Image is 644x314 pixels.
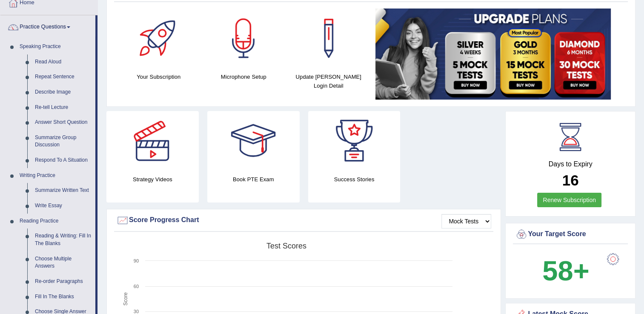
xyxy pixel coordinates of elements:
[16,214,95,229] a: Reading Practice
[31,228,95,251] a: Reading & Writing: Fill In The Blanks
[16,39,95,54] a: Speaking Practice
[123,292,129,306] tspan: Score
[31,183,95,198] a: Summarize Written Text
[31,115,95,130] a: Answer Short Question
[120,72,197,81] h4: Your Subscription
[266,242,306,250] tspan: Test scores
[31,69,95,85] a: Repeat Sentence
[375,9,611,100] img: small5.jpg
[31,130,95,153] a: Summarize Group Discussion
[16,168,95,183] a: Writing Practice
[31,274,95,289] a: Re-order Paragraphs
[31,251,95,274] a: Choose Multiple Answers
[116,214,491,227] div: Score Progress Chart
[0,15,95,37] a: Practice Questions
[206,72,282,81] h4: Microphone Setup
[31,153,95,168] a: Respond To A Situation
[515,228,626,241] div: Your Target Score
[537,193,601,207] a: Renew Subscription
[542,255,589,286] b: 58+
[31,289,95,305] a: Fill In The Blanks
[31,85,95,100] a: Describe Image
[207,175,300,184] h4: Book PTE Exam
[134,284,139,289] text: 60
[134,258,139,263] text: 90
[562,172,579,188] b: 16
[31,100,95,115] a: Re-tell Lecture
[106,175,199,184] h4: Strategy Videos
[515,160,626,168] h4: Days to Expiry
[308,175,401,184] h4: Success Stories
[31,198,95,214] a: Write Essay
[290,72,367,90] h4: Update [PERSON_NAME] Login Detail
[31,54,95,70] a: Read Aloud
[134,309,139,314] text: 30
